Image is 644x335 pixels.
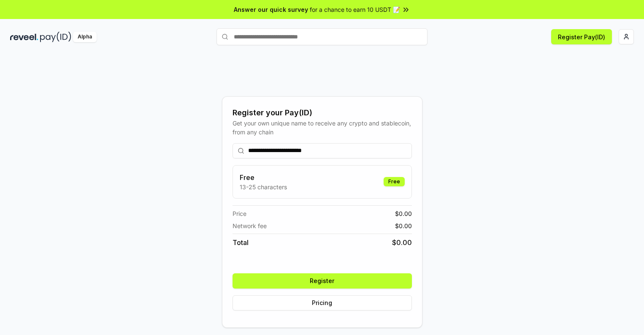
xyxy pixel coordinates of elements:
[233,209,246,218] span: Price
[234,5,308,14] span: Answer our quick survey
[233,295,412,310] button: Pricing
[233,119,412,136] div: Get your own unique name to receive any crypto and stablecoin, from any chain
[551,29,612,44] button: Register Pay(ID)
[233,221,267,230] span: Network fee
[384,177,405,186] div: Free
[395,209,412,218] span: $ 0.00
[233,107,412,119] div: Register your Pay(ID)
[310,5,400,14] span: for a chance to earn 10 USDT 📝
[392,237,412,248] span: $ 0.00
[233,237,249,248] span: Total
[40,32,71,42] img: pay_id
[73,32,97,42] div: Alpha
[240,182,287,191] p: 13-25 characters
[395,221,412,230] span: $ 0.00
[10,32,38,42] img: reveel_dark
[240,172,287,182] h3: Free
[233,273,412,289] button: Register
